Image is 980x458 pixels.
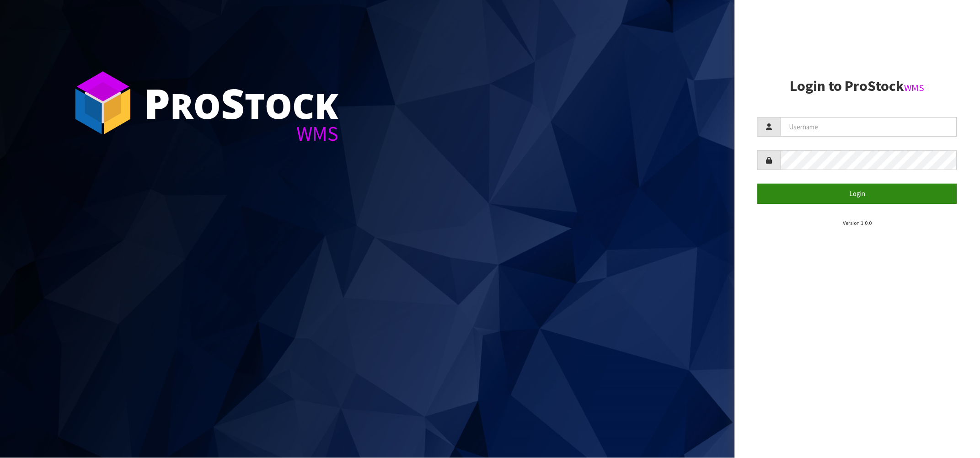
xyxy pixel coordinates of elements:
h2: Login to ProStock [758,78,957,94]
input: Username [781,117,957,137]
small: WMS [905,82,925,94]
span: S [221,75,245,131]
span: P [144,75,170,131]
button: Login [758,184,957,203]
div: ro tock [144,82,338,123]
img: ProStock Cube [69,69,137,137]
div: WMS [144,123,338,144]
small: Version 1.0.0 [843,219,872,226]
